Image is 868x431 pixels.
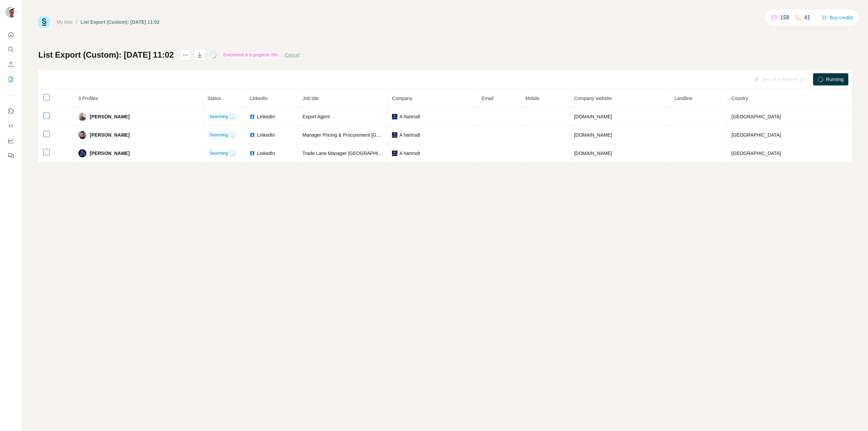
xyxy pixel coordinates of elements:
[78,131,86,139] img: Avatar
[90,150,130,157] span: [PERSON_NAME]
[5,105,16,117] button: Use Surfe on LinkedIn
[731,132,781,138] span: [GEOGRAPHIC_DATA]
[81,19,160,25] div: List Export (Custom): [DATE] 11:02
[90,132,130,138] span: [PERSON_NAME]
[731,151,781,156] span: [GEOGRAPHIC_DATA]
[38,50,174,60] h1: List Export (Custom): [DATE] 11:02
[731,114,781,119] span: [GEOGRAPHIC_DATA]
[392,114,397,119] img: company-logo
[392,96,412,101] span: Company
[257,150,275,157] span: LinkedIn
[574,114,612,119] span: [DOMAIN_NAME]
[399,150,420,157] span: A hartrodt
[392,151,397,156] img: company-logo
[574,132,612,138] span: [DOMAIN_NAME]
[285,52,300,58] button: Cancel
[302,151,397,156] span: Trade Lane Manager [GEOGRAPHIC_DATA]
[822,13,853,22] button: Buy credits
[399,113,420,120] span: A hartrodt
[574,151,612,156] span: [DOMAIN_NAME]
[57,19,73,25] a: My lists
[5,120,16,132] button: Use Surfe API
[90,113,130,120] span: [PERSON_NAME]
[210,150,228,156] span: Searching
[257,113,275,120] span: LinkedIn
[210,132,228,138] span: Searching
[78,113,86,121] img: Avatar
[38,16,50,28] img: Surfe Logo
[250,151,255,156] img: LinkedIn logo
[210,114,228,120] span: Searching
[302,132,421,138] span: Manager Pricing & Procurement [GEOGRAPHIC_DATA]
[526,96,539,101] span: Mobile
[5,73,16,85] button: My lists
[208,96,221,101] span: Status
[5,58,16,71] button: Enrich CSV
[574,96,612,101] span: Company website
[302,114,330,119] span: Export Agent
[250,114,255,119] img: LinkedIn logo
[5,135,16,147] button: Dashboard
[804,14,810,22] p: 41
[5,43,16,56] button: Search
[302,96,319,101] span: Job title
[257,132,275,138] span: LinkedIn
[250,96,268,101] span: LinkedIn
[731,96,748,101] span: Country
[78,149,86,157] img: Avatar
[826,76,844,83] span: Running
[5,150,16,162] button: Feedback
[221,51,279,59] div: Enrichment is in progress: 0%
[481,96,493,101] span: Email
[5,7,16,18] img: Avatar
[250,132,255,138] img: LinkedIn logo
[5,28,16,41] button: Quick start
[78,96,98,101] span: 3 Profiles
[180,50,191,60] button: actions
[76,19,77,25] li: /
[780,14,789,22] p: 158
[392,132,397,138] img: company-logo
[399,132,420,138] span: A hartrodt
[674,96,692,101] span: Landline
